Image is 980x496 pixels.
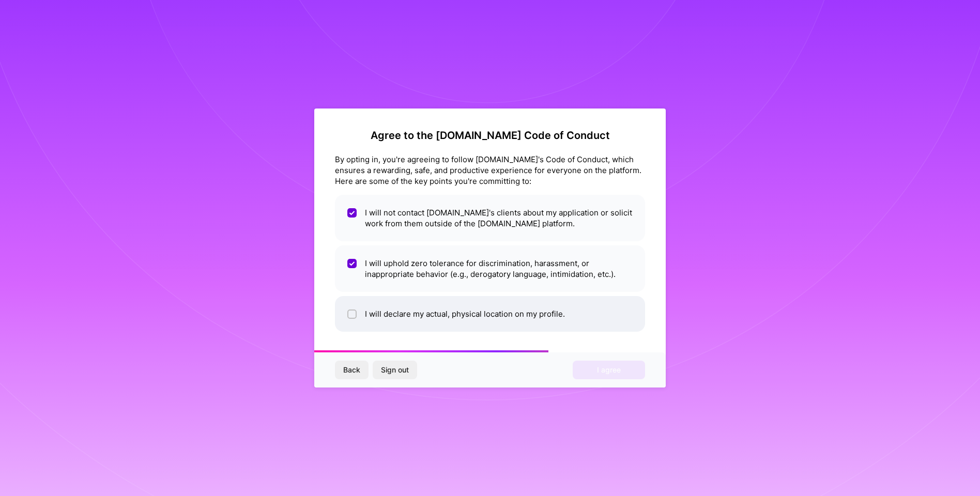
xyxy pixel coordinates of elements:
[381,365,409,375] span: Sign out
[335,154,645,187] div: By opting in, you're agreeing to follow [DOMAIN_NAME]'s Code of Conduct, which ensures a rewardin...
[373,361,417,379] button: Sign out
[335,361,369,379] button: Back
[335,195,645,241] li: I will not contact [DOMAIN_NAME]'s clients about my application or solicit work from them outside...
[335,296,645,332] li: I will declare my actual, physical location on my profile.
[343,365,360,375] span: Back
[335,245,645,292] li: I will uphold zero tolerance for discrimination, harassment, or inappropriate behavior (e.g., der...
[335,129,645,142] h2: Agree to the [DOMAIN_NAME] Code of Conduct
